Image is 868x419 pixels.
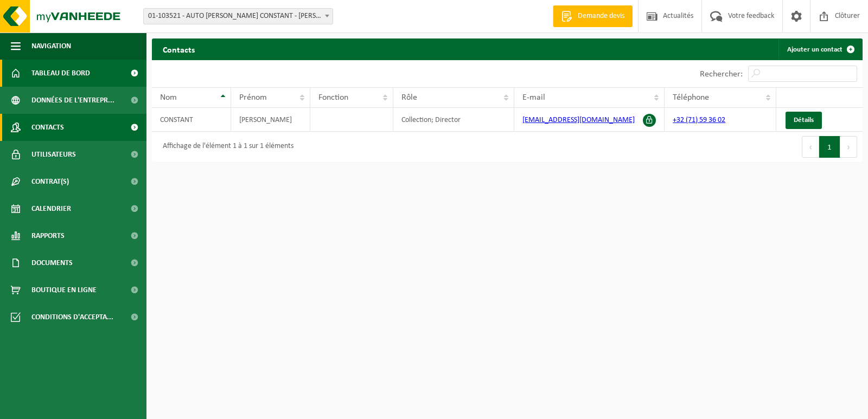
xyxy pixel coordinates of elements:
button: Previous [802,136,819,158]
span: Navigation [31,33,71,60]
a: +32 (71) 59 36 02 [673,116,725,124]
a: Ajouter un contact [778,38,861,60]
span: Conditions d'accepta... [31,304,113,331]
span: Rapports [31,222,65,249]
span: Données de l'entrepr... [31,87,114,114]
span: Téléphone [673,93,709,102]
span: Tableau de bord [31,60,90,87]
span: Boutique en ligne [31,276,97,304]
span: Fonction [318,93,348,102]
span: 01-103521 - AUTO LOBBES - JOHN CONSTANT - LOBBES [143,8,333,24]
span: Contrat(s) [31,168,69,195]
span: Détails [794,117,814,124]
span: Documents [31,249,73,276]
span: Utilisateurs [31,141,76,168]
h2: Contacts [152,38,206,60]
span: Prénom [239,93,267,102]
span: Contacts [31,114,64,141]
a: [EMAIL_ADDRESS][DOMAIN_NAME] [522,116,635,124]
span: Calendrier [31,195,71,222]
a: Demande devis [553,5,633,27]
a: Détails [786,112,822,129]
span: 01-103521 - AUTO LOBBES - JOHN CONSTANT - LOBBES [144,9,333,24]
button: Next [840,136,857,158]
label: Rechercher: [700,70,743,79]
td: Collection; Director [393,108,514,132]
button: 1 [819,136,840,158]
span: Rôle [401,93,417,102]
td: [PERSON_NAME] [231,108,310,132]
span: Nom [160,93,177,102]
div: Affichage de l'élément 1 à 1 sur 1 éléments [157,137,293,157]
span: Demande devis [575,11,627,22]
td: CONSTANT [152,108,231,132]
span: E-mail [522,93,545,102]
